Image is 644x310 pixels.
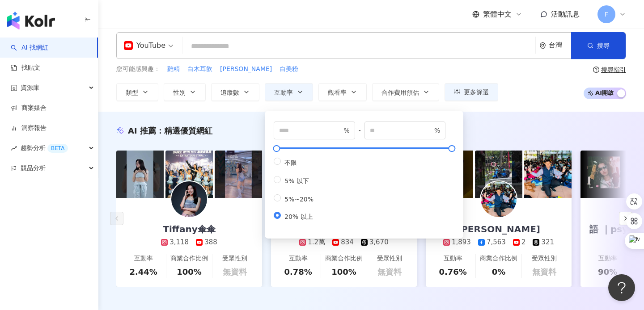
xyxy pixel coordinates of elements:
[265,83,313,101] button: 互動率
[355,126,364,135] span: -
[7,12,55,29] img: logo
[426,198,572,287] a: [PERSON_NAME]1,8937,5632321互動率0.76%商業合作比例0%受眾性別無資料
[11,145,17,151] span: rise
[492,266,506,277] div: 0%
[169,238,189,247] div: 3,118
[271,198,417,287] a: [PERSON_NAME]1.2萬8343,670互動率0.78%商業合作比例100%受眾性別無資料
[274,89,293,96] span: 互動率
[377,254,402,263] div: 受眾性別
[343,126,349,135] span: %
[289,254,308,263] div: 互動率
[448,223,549,235] div: [PERSON_NAME]
[598,254,617,263] div: 互動率
[164,126,212,135] span: 精選優質網紅
[318,83,367,101] button: 觀看率
[204,238,217,247] div: 388
[215,151,262,198] img: post-image
[47,144,68,153] div: BETA
[165,151,213,198] img: post-image
[124,38,165,53] div: YouTube
[601,66,626,73] div: 搜尋指引
[524,151,572,198] img: post-image
[593,67,599,73] span: question-circle
[475,151,522,198] img: post-image
[608,274,635,301] iframe: Help Scout Beacon - Open
[11,63,40,72] a: 找貼文
[220,65,272,74] span: [PERSON_NAME]
[281,213,317,220] span: 20% 以上
[220,64,272,74] button: [PERSON_NAME]
[173,89,186,96] span: 性別
[605,9,608,19] span: F
[11,43,48,52] a: searchAI 找網紅
[580,151,628,198] img: post-image
[167,64,180,74] button: 雞精
[164,83,206,101] button: 性別
[434,126,440,135] span: %
[21,158,46,178] span: 競品分析
[220,89,239,96] span: 追蹤數
[21,138,68,158] span: 趨勢分析
[325,254,363,263] div: 商業合作比例
[116,65,160,74] span: 您可能感興趣：
[116,198,262,287] a: Tiffany傘傘3,118388互動率2.44%商業合作比例100%受眾性別無資料
[532,254,557,263] div: 受眾性別
[187,64,213,74] button: 白木耳飲
[452,238,471,247] div: 1,893
[551,10,580,18] span: 活動訊息
[116,83,158,101] button: 類型
[372,83,439,101] button: 合作費用預估
[154,223,224,235] div: Tiffany傘傘
[167,65,180,74] span: 雞精
[444,254,462,263] div: 互動率
[439,266,466,277] div: 0.76%
[223,266,247,277] div: 無資料
[21,78,39,98] span: 資源庫
[487,238,506,247] div: 7,563
[308,238,325,247] div: 1.2萬
[222,254,247,263] div: 受眾性別
[280,65,298,74] span: 白美粉
[11,104,47,113] a: 商案媒合
[521,238,526,247] div: 2
[284,266,312,277] div: 0.78%
[279,64,299,74] button: 白美粉
[126,89,138,96] span: 類型
[532,266,556,277] div: 無資料
[129,266,157,277] div: 2.44%
[177,266,202,277] div: 100%
[281,159,301,166] span: 不限
[481,181,517,217] img: KOL Avatar
[445,83,498,101] button: 更多篩選
[328,89,347,96] span: 觀看率
[116,151,164,198] img: post-image
[549,42,571,49] div: 台灣
[480,254,517,263] div: 商業合作比例
[134,254,153,263] div: 互動率
[211,83,259,101] button: 追蹤數
[377,266,402,277] div: 無資料
[331,266,356,277] div: 100%
[539,42,546,49] span: environment
[598,266,617,277] div: 90%
[483,9,512,19] span: 繁體中文
[381,89,419,96] span: 合作費用預估
[281,177,313,184] span: 5% 以下
[170,254,208,263] div: 商業合作比例
[128,125,212,136] div: AI 推薦 ：
[341,238,354,247] div: 834
[464,88,489,96] span: 更多篩選
[571,32,626,59] button: 搜尋
[369,238,389,247] div: 3,670
[187,65,212,74] span: 白木耳飲
[541,238,554,247] div: 321
[171,181,207,217] img: KOL Avatar
[281,196,317,203] span: 5%~20%
[11,124,47,133] a: 洞察報告
[597,42,610,49] span: 搜尋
